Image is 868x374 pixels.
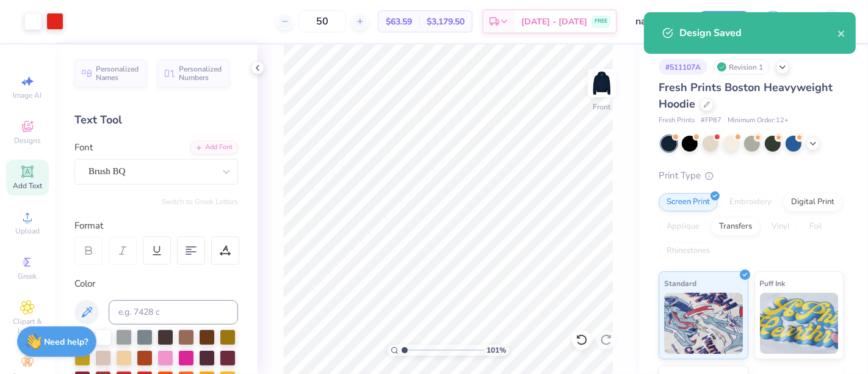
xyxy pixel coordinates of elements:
img: Standard [664,293,743,354]
span: Personalized Numbers [179,65,222,82]
span: Fresh Prints [659,116,695,126]
span: $63.59 [386,15,412,28]
span: FREE [595,17,607,26]
div: Screen Print [659,193,718,211]
span: Minimum Order: 12 + [728,116,789,126]
div: Revision 1 [714,59,770,75]
label: Font [74,141,93,155]
div: Vinyl [764,218,798,236]
div: Front [593,101,611,112]
button: Switch to Greek Letters [162,197,238,207]
span: Puff Ink [760,277,786,290]
span: Image AI [13,90,42,100]
button: close [837,26,846,40]
span: Clipart & logos [6,317,49,336]
span: Designs [14,136,41,145]
div: Text Tool [74,112,238,128]
div: Transfers [711,218,760,236]
input: e.g. 7428 c [109,300,238,324]
div: Embroidery [722,193,779,211]
div: Print Type [659,169,844,183]
div: Format [74,219,239,233]
div: Add Font [190,141,238,155]
span: [DATE] - [DATE] [521,15,587,28]
div: Applique [659,218,707,236]
span: # FP87 [701,116,722,126]
strong: Need help? [45,336,89,348]
span: Standard [664,277,696,290]
span: Greek [18,271,37,281]
input: – – [298,10,346,32]
div: Rhinestones [659,242,718,260]
img: Puff Ink [760,293,839,354]
div: Digital Print [783,193,842,211]
div: Design Saved [679,26,837,40]
span: Upload [15,226,40,236]
span: Personalized Names [96,65,139,82]
div: Foil [801,218,830,236]
span: 101 % [487,345,507,356]
input: Untitled Design [626,9,686,34]
span: Fresh Prints Boston Heavyweight Hoodie [659,80,833,111]
span: $3,179.50 [427,15,465,28]
div: # 511107A [659,59,707,75]
div: Color [74,277,238,291]
img: Front [590,71,614,95]
span: Add Text [13,181,42,191]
